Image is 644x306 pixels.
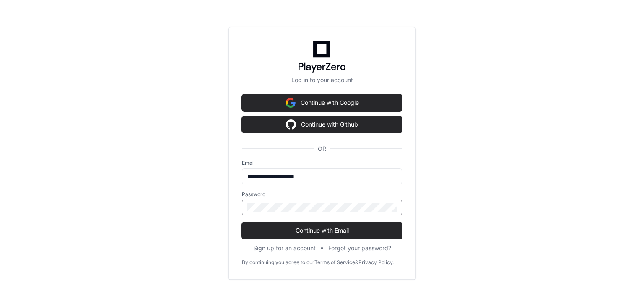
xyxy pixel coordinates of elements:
[242,226,402,235] span: Continue with Email
[328,244,391,252] button: Forgot your password?
[242,191,402,198] label: Password
[253,244,316,252] button: Sign up for an account
[242,76,402,84] p: Log in to your account
[242,94,402,111] button: Continue with Google
[286,116,296,133] img: Sign in with google
[242,222,402,239] button: Continue with Email
[242,259,314,266] div: By continuing you agree to our
[242,160,402,166] label: Email
[355,259,358,266] div: &
[314,259,355,266] a: Terms of Service
[242,116,402,133] button: Continue with Github
[358,259,394,266] a: Privacy Policy.
[314,145,330,153] span: OR
[286,94,296,111] img: Sign in with google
